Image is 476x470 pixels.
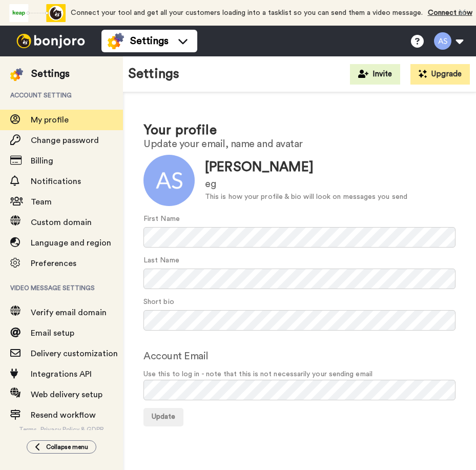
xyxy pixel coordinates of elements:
button: Collapse menu [27,440,96,454]
div: Settings [31,67,70,81]
span: Update [152,413,175,420]
label: Account Email [143,349,209,364]
a: Connect now [428,9,472,16]
label: First Name [143,214,180,224]
span: Settings [130,34,169,48]
span: My profile [31,116,69,124]
span: Connect your tool and get all your customers loading into a tasklist so you can send them a video... [71,9,423,16]
h1: Your profile [143,123,456,138]
button: Invite [350,64,400,85]
span: Language and region [31,239,111,247]
span: Billing [31,157,53,165]
span: Resend workflow [31,411,96,419]
div: This is how your profile & bio will look on messages you send [205,192,407,202]
span: Verify email domain [31,309,107,317]
span: Notifications [31,177,81,186]
h1: Settings [128,67,179,81]
div: eg [205,177,407,192]
span: Email setup [31,329,74,337]
img: settings-colored.svg [10,68,23,81]
img: settings-colored.svg [108,33,124,49]
span: Collapse menu [46,443,88,451]
button: Upgrade [410,64,470,85]
span: Integrations API [31,370,92,378]
h2: Update your email, name and avatar [143,138,456,150]
div: animation [9,4,66,22]
label: Last Name [143,255,179,266]
img: bj-logo-header-white.svg [12,34,89,48]
span: Custom domain [31,218,92,227]
span: Web delivery setup [31,391,102,399]
label: Short bio [143,297,174,308]
button: Update [143,408,183,426]
div: [PERSON_NAME] [205,158,407,177]
span: Delivery customization [31,350,118,358]
span: Team [31,198,52,206]
span: Preferences [31,259,76,268]
span: Change password [31,136,99,145]
span: Use this to log in - note that this is not necessarily your sending email [143,369,456,380]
